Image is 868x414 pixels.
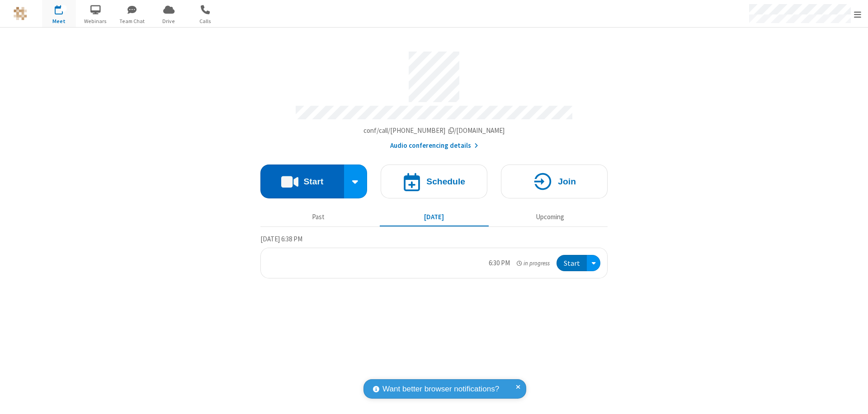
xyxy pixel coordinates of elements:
[189,17,222,25] span: Calls
[489,258,510,268] div: 6:30 PM
[495,208,604,226] button: Upcoming
[557,255,587,272] button: Start
[260,165,344,198] button: Start
[303,177,323,186] h4: Start
[587,255,600,272] div: Open menu
[344,165,368,198] div: Start conference options
[152,17,186,25] span: Drive
[363,126,505,136] button: Copy my meeting room linkCopy my meeting room link
[260,234,608,279] section: Today's Meetings
[501,165,608,198] button: Join
[363,126,505,135] span: Copy my meeting room link
[264,208,373,226] button: Past
[61,5,67,12] div: 1
[517,259,550,268] em: in progress
[115,17,149,25] span: Team Chat
[426,177,465,186] h4: Schedule
[14,7,27,20] img: QA Selenium DO NOT DELETE OR CHANGE
[558,177,576,186] h4: Join
[390,141,478,151] button: Audio conferencing details
[381,165,487,198] button: Schedule
[382,383,499,395] span: Want better browser notifications?
[42,17,76,25] span: Meet
[260,45,608,151] section: Account details
[380,208,489,226] button: [DATE]
[260,235,302,243] span: [DATE] 6:38 PM
[79,17,113,25] span: Webinars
